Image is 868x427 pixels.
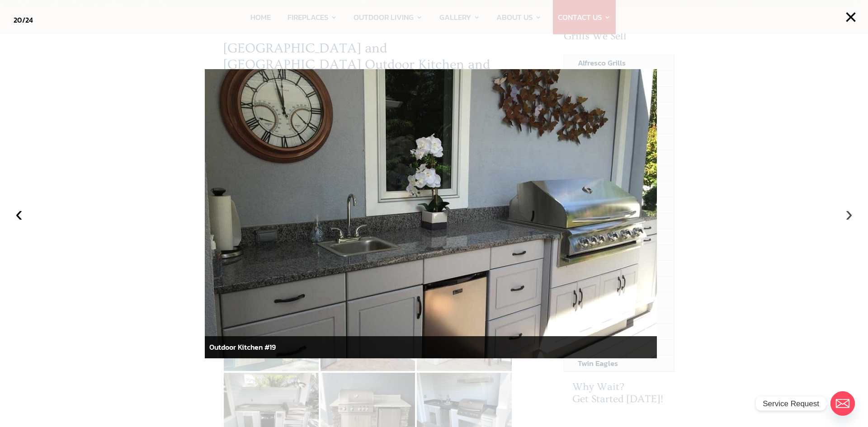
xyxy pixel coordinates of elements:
img: outdoor_kitchen_contractor.jpg [205,69,657,358]
button: › [839,204,859,224]
span: 20 [14,14,22,25]
div: Outdoor Kitchen #19 [205,336,657,358]
div: / [14,14,33,27]
button: ‹ [9,204,29,224]
span: 24 [25,14,33,25]
a: Email [830,391,855,416]
button: × [841,7,861,27]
